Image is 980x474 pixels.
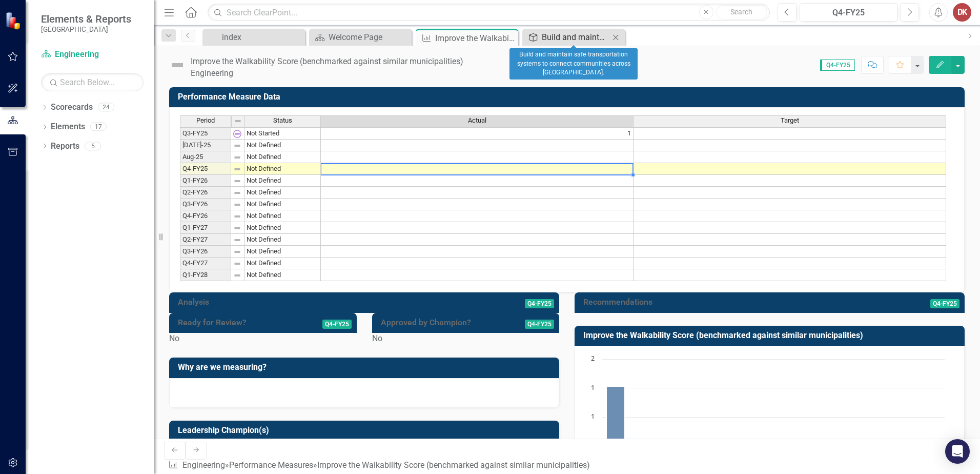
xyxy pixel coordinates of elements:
img: 8DAGhfEEPCf229AAAAAElFTkSuQmCC [233,248,241,256]
button: DK [953,3,971,22]
a: Engineering [182,460,225,470]
td: Q4-FY25 [180,163,231,175]
span: Q4-FY25 [930,299,959,308]
small: [GEOGRAPHIC_DATA] [41,25,131,33]
h3: Performance Measure Data [178,92,959,102]
div: 5 [85,142,101,150]
td: Q4-FY26 [180,210,231,222]
td: Q3-FY25 [180,127,231,140]
text: 2 [591,353,595,363]
td: Not Defined [244,151,321,163]
td: Q3-FY26 [180,199,231,210]
div: Open Intercom Messenger [945,439,970,464]
td: Not Defined [244,187,321,199]
img: 8DAGhfEEPCf229AAAAAElFTkSuQmCC [233,201,241,209]
td: Q2-FY27 [180,234,231,246]
img: 8DAGhfEEPCf229AAAAAElFTkSuQmCC [233,212,241,221]
span: No [169,333,179,343]
td: Not Defined [244,163,321,175]
div: Build and maintain safe transportation systems to connect communities across [GEOGRAPHIC_DATA]. [509,48,638,80]
td: Not Defined [244,258,321,269]
a: Scorecards [51,102,93,113]
td: Not Started [244,127,321,140]
div: Build and maintain safe transportation systems to connect communities across [GEOGRAPHIC_DATA]. [542,31,609,44]
div: Improve the Walkability Score (benchmarked against similar municipalities) [435,32,516,45]
div: Welcome Page [329,31,409,44]
a: Build and maintain safe transportation systems to connect communities across [GEOGRAPHIC_DATA]. [525,31,609,44]
span: Search [730,8,752,16]
input: Search ClearPoint... [208,4,770,22]
path: Q3-FY25, 1.03. Actual. [607,387,625,447]
img: 8DAGhfEEPCf229AAAAAElFTkSuQmCC [233,177,241,185]
span: Status [273,117,292,124]
img: 8DAGhfEEPCf229AAAAAElFTkSuQmCC [233,224,241,232]
td: Not Defined [244,246,321,258]
img: 8DAGhfEEPCf229AAAAAElFTkSuQmCC [233,236,241,244]
span: Q4-FY25 [525,320,554,329]
g: Actual, series 1 of 2. Bar series with 13 bars. [607,359,932,447]
td: Not Defined [244,222,321,234]
span: Q4-FY25 [525,299,554,308]
img: 8DAGhfEEPCf229AAAAAElFTkSuQmCC [233,271,241,280]
h3: Improve the Walkability Score (benchmarked against similar municipalities) [583,331,959,340]
td: Q1-FY28 [180,269,231,281]
span: Q4-FY25 [820,60,855,71]
td: Not Defined [244,269,321,281]
div: Improve the Walkability Score (benchmarked against similar municipalities) [317,460,590,470]
img: 8DAGhfEEPCf229AAAAAElFTkSuQmCC [233,260,241,268]
div: » » [168,460,594,471]
td: Not Defined [244,234,321,246]
td: 1 [321,127,634,140]
img: 8DAGhfEEPCf229AAAAAElFTkSuQmCC [233,142,241,150]
div: Improve the Walkability Score (benchmarked against similar municipalities) [191,56,463,68]
input: Search Below... [41,73,144,91]
h3: Analysis [178,298,373,307]
td: Aug-25 [180,151,231,163]
a: Welcome Page [312,31,409,44]
text: 1 [591,383,595,392]
a: Performance Measures [229,460,313,470]
div: index [222,31,302,44]
img: 8DAGhfEEPCf229AAAAAElFTkSuQmCC [233,189,241,197]
a: index [205,31,302,44]
div: 24 [98,103,114,112]
h3: Why are we measuring? [178,363,554,372]
td: Not Defined [244,210,321,222]
td: Not Defined [244,199,321,210]
img: Not Defined [169,57,186,73]
td: Not Defined [244,140,321,151]
td: Q2-FY26 [180,187,231,199]
h3: Approved by Champion? [381,318,512,327]
h3: Ready for Review? [178,318,300,327]
div: Engineering [191,68,463,80]
img: YwCoPmhBfTUHWhYOt0SBnpui7eSy2rchle+gBbUcaFVwuFXW3+UX7QYZYvPsz0Ojj49Q0goOtwYFertF23vanute96QFNR6uk... [233,130,241,138]
td: Q1-FY27 [180,222,231,234]
span: Actual [468,117,486,124]
div: 17 [90,123,107,131]
a: Elements [51,121,85,133]
text: 1 [591,411,595,421]
span: Elements & Reports [41,13,131,25]
div: Q4-FY25 [803,7,894,19]
td: Q4-FY27 [180,258,231,269]
span: Period [196,117,215,124]
td: Q3-FY26 [180,246,231,258]
span: Q4-FY25 [322,320,352,329]
img: ClearPoint Strategy [5,11,24,30]
button: Q4-FY25 [800,3,897,22]
h3: Leadership Champion(s) [178,426,554,435]
img: 8DAGhfEEPCf229AAAAAElFTkSuQmCC [233,153,241,162]
h3: Recommendations [583,298,848,307]
a: Engineering [41,49,144,61]
img: 8DAGhfEEPCf229AAAAAElFTkSuQmCC [234,117,242,125]
td: Not Defined [244,175,321,187]
span: Target [781,117,799,124]
button: Search [716,5,767,19]
img: 8DAGhfEEPCf229AAAAAElFTkSuQmCC [233,165,241,173]
td: Q1-FY26 [180,175,231,187]
td: [DATE]-25 [180,140,231,151]
a: Reports [51,141,79,152]
span: No [372,333,382,343]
